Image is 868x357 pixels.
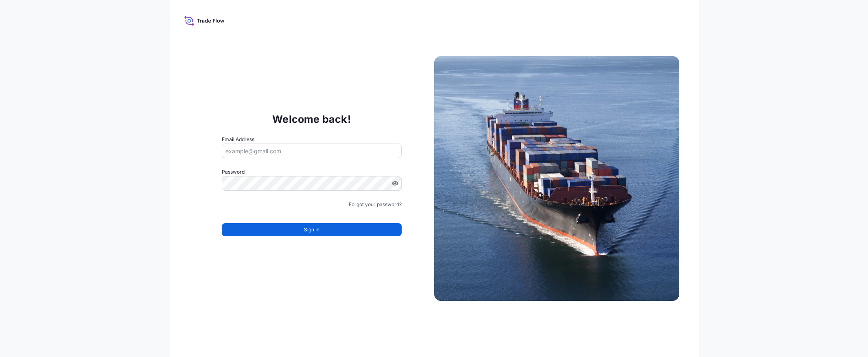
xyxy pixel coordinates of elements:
p: Welcome back! [272,113,351,126]
button: Sign In [222,223,402,236]
input: example@gmail.com [222,144,402,158]
label: Email Address [222,135,254,144]
button: Show password [392,180,398,187]
a: Forgot your password? [349,200,402,209]
img: Ship illustration [434,56,679,301]
label: Password [222,168,402,176]
span: Sign In [304,226,319,234]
